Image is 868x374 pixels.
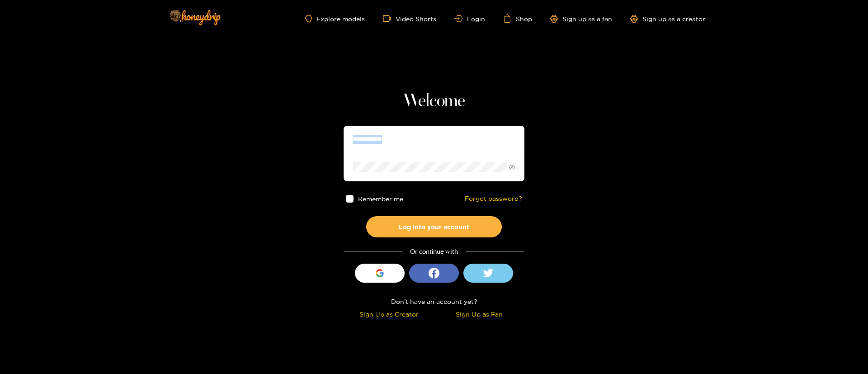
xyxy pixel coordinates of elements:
[509,164,515,170] span: eye-invisible
[550,15,612,23] a: Sign up as a fan
[305,15,365,23] a: Explore models
[383,14,396,23] span: video-camera
[465,195,522,203] a: Forgot password?
[366,216,502,237] button: Log into your account
[436,309,522,319] div: Sign Up as Fan
[358,195,403,202] span: Remember me
[630,15,705,23] a: Sign up as a creator
[454,15,485,22] a: Login
[344,296,524,307] div: Don't have an account yet?
[503,14,532,23] a: Shop
[346,309,432,319] div: Sign Up as Creator
[344,246,524,257] div: Or continue with
[344,90,524,112] h1: Welcome
[383,14,436,23] a: Video Shorts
